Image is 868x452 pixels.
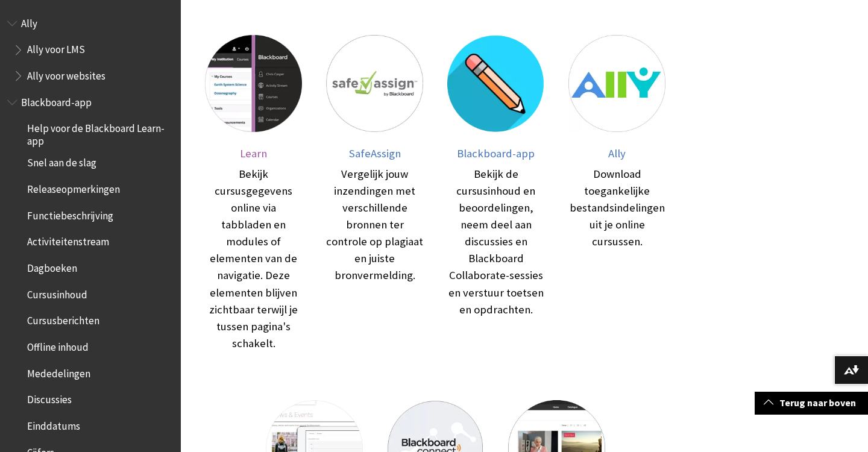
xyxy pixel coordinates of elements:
[27,179,120,195] span: Releaseopmerkingen
[27,206,113,222] span: Functiebeschrijving
[21,13,37,30] span: Ally
[27,40,85,56] span: Ally voor LMS
[205,35,302,352] a: Learn Learn Bekijk cursusgegevens online via tabbladen en modules of elementen van de navigatie. ...
[205,35,302,132] img: Learn
[27,153,96,169] span: Snel aan de slag
[27,363,90,380] span: Mededelingen
[27,119,172,147] span: Help voor de Blackboard Learn-app
[447,166,544,318] div: Bekijk de cursusinhoud en beoordelingen, neem deel aan discussies en Blackboard Collaborate-sessi...
[326,166,423,284] div: Vergelijk jouw inzendingen met verschillende bronnen ter controle op plagiaat en juiste bronverme...
[205,166,302,352] div: Bekijk cursusgegevens online via tabbladen en modules of elementen van de navigatie. Deze element...
[27,390,72,406] span: Discussies
[447,35,544,352] a: Blackboard-app Blackboard-app Bekijk de cursusinhoud en beoordelingen, neem deel aan discussies e...
[326,35,423,352] a: SafeAssign SafeAssign Vergelijk jouw inzendingen met verschillende bronnen ter controle op plagia...
[21,92,92,108] span: Blackboard-app
[27,258,77,274] span: Dagboeken
[27,416,80,432] span: Einddatums
[568,35,665,132] img: Ally
[349,146,401,160] span: SafeAssign
[755,392,868,414] a: Terug naar boven
[568,166,665,250] div: Download toegankelijke bestandsindelingen uit je online cursussen.
[27,66,105,82] span: Ally voor websites
[568,35,665,352] a: Ally Ally Download toegankelijke bestandsindelingen uit je online cursussen.
[240,146,267,160] span: Learn
[326,35,423,132] img: SafeAssign
[457,146,535,160] span: Blackboard-app
[27,311,99,327] span: Cursusberichten
[27,284,87,301] span: Cursusinhoud
[27,337,89,353] span: Offline inhoud
[7,13,174,86] nav: Book outline for Anthology Ally Help
[447,35,544,132] img: Blackboard-app
[27,232,109,248] span: Activiteitenstream
[608,146,626,160] span: Ally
